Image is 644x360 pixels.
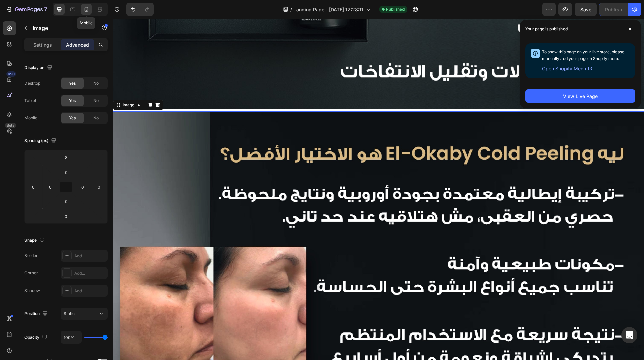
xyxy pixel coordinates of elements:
input: 0 [59,211,73,221]
div: Desktop [24,80,40,86]
button: Publish [599,3,628,16]
span: No [93,98,99,104]
div: 450 [6,71,16,77]
button: Static [61,308,108,320]
p: Advanced [66,41,89,48]
p: Your page is published [525,25,568,32]
div: Undo/Redo [126,3,154,16]
div: Beta [5,123,16,128]
span: Save [580,7,591,12]
div: Open Intercom Messenger [621,327,637,343]
div: Position [24,309,49,318]
input: 0px [60,167,73,177]
span: Static [64,311,75,316]
input: 0 [94,182,104,192]
span: Published [386,6,405,12]
p: Image [33,24,90,32]
input: 0px [60,196,73,206]
input: 0px [45,182,55,192]
p: 7 [44,5,47,13]
span: Landing Page - [DATE] 12:28:11 [293,6,363,13]
div: Add... [74,288,106,294]
span: Yes [69,98,76,104]
iframe: Design area [113,19,644,360]
div: Add... [74,270,106,276]
div: Border [24,253,38,259]
input: Auto [61,331,81,343]
input: 0 [28,182,38,192]
p: Settings [33,41,52,48]
span: No [93,80,99,86]
div: Tablet [24,98,36,104]
div: Publish [605,6,622,13]
div: Spacing (px) [24,136,58,145]
span: Open Shopify Menu [542,65,586,73]
input: 0px [77,182,88,192]
button: View Live Page [525,89,635,103]
div: Shape [24,236,46,245]
span: Yes [69,80,76,86]
button: 7 [3,3,50,16]
span: / [290,6,292,13]
span: No [93,115,99,121]
button: Save [575,3,597,16]
div: Display on [24,63,54,72]
input: s [59,152,73,162]
div: View Live Page [563,93,598,100]
div: Add... [74,253,106,259]
div: Corner [24,270,38,276]
div: Mobile [24,115,37,121]
div: Shadow [24,288,40,294]
span: To show this page on your live store, please manually add your page in Shopify menu. [542,49,624,61]
span: Yes [69,115,76,121]
div: Opacity [24,333,49,342]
